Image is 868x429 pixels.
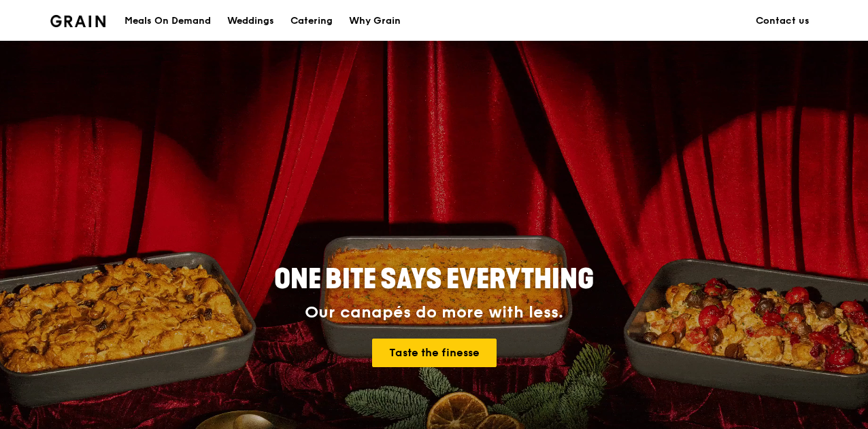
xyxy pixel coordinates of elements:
a: Taste the finesse [372,339,497,367]
a: Catering [282,1,341,41]
div: Why Grain [349,1,401,41]
a: Why Grain [341,1,409,41]
div: Weddings [227,1,274,41]
span: ONE BITE SAYS EVERYTHING [274,263,594,296]
img: Grain [50,15,105,27]
div: Our canapés do more with less. [189,303,679,322]
div: Meals On Demand [124,1,211,41]
a: Contact us [748,1,818,41]
div: Catering [290,1,333,41]
a: Weddings [219,1,282,41]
